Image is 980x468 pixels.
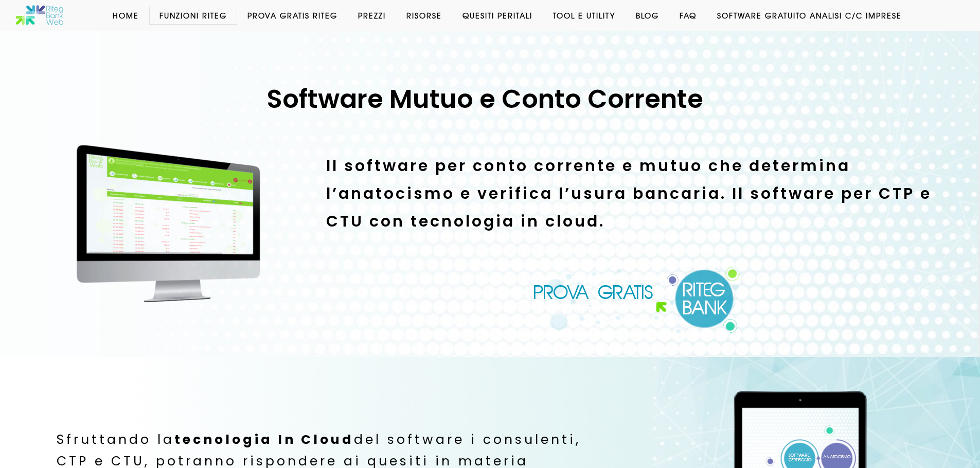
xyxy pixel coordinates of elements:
a: Prova Gratis Riteg [237,10,348,21]
a: Home [102,10,149,21]
a: Blog [626,10,669,21]
strong: tecnologia In Cloud [174,430,354,448]
img: Rietg bank Web, il software mutuo e conto corrente per CTU e CTU [60,139,277,308]
a: Quesiti Peritali [452,10,543,21]
a: Prezzi [348,10,396,21]
a: Faq [669,10,707,21]
h1: Software Mutuo e Conto Corrente [19,82,951,116]
img: Software anatocismo e usura bancaria [15,5,64,26]
h2: Il software per conto corrente e mutuo che determina l’anatocismo e verifica l’usura bancaria. Il... [326,152,936,235]
img: Software anatocismo e usura Ritg Bank Web per conti correnti, mutui e leasing [533,266,741,334]
a: Tool e Utility [543,10,626,21]
a: Funzioni Riteg [149,10,237,21]
a: Software GRATUITO analisi c/c imprese [707,10,912,21]
a: Risorse [396,10,452,21]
